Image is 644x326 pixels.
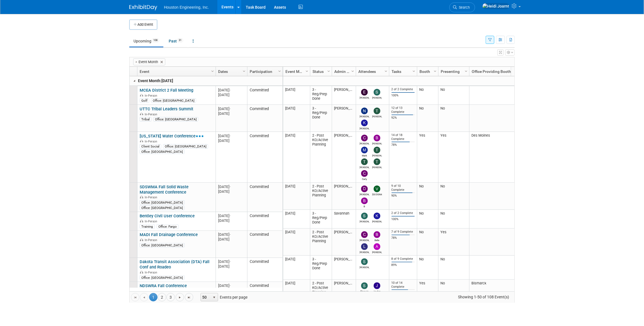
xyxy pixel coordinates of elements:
[129,5,157,10] img: ExhibitDay
[441,67,466,76] a: Presenting
[247,212,283,231] td: Committed
[372,219,382,223] div: Kevin Cochran
[374,213,380,219] img: Kevin Cochran
[283,132,310,183] td: [DATE]
[432,67,438,75] a: Column Settings
[285,67,306,76] a: Event Month
[140,149,185,154] div: Office: [GEOGRAPHIC_DATA]
[453,293,514,301] span: Showing 1-50 of 108 Event(s)
[372,114,382,118] div: Tyson Jeannotte
[140,232,198,237] a: MADI Fall Drainage Conference
[374,185,380,192] img: Vienne Guncheon
[392,257,415,261] div: 8 of 9 Complete
[360,177,369,180] div: Carly Wagner
[140,134,204,139] a: [US_STATE] Water Conference
[218,213,245,218] div: [DATE]
[464,69,468,73] span: Column Settings
[374,147,380,153] img: Ted Bridges
[412,69,416,73] span: Column Settings
[374,158,380,165] img: Tristan Balmer
[201,293,210,301] span: 50
[151,98,196,103] div: Office: [GEOGRAPHIC_DATA]
[469,132,522,183] td: Des Moines
[417,86,438,105] td: No
[361,197,368,204] img: B Peschong
[392,116,415,120] div: 92%
[131,293,139,301] a: Go to the first page
[417,183,438,210] td: No
[310,86,332,105] td: 3 - Reg/Prep Done
[218,92,245,97] div: [DATE]
[178,295,182,300] span: Go to the next page
[419,67,435,76] a: Booth
[163,144,208,149] div: Office: [GEOGRAPHIC_DATA]
[310,280,332,298] td: 2 - Post KO/Active Planning
[153,117,198,122] div: Office: [GEOGRAPHIC_DATA]
[383,67,389,75] a: Column Settings
[310,229,332,256] td: 2 - Post KO/Active Planning
[218,189,245,194] div: [DATE]
[140,271,143,273] img: In-Person Event
[247,183,283,212] td: Committed
[334,67,352,76] a: Admin Lead
[438,256,469,280] td: No
[140,206,185,210] div: Office: [GEOGRAPHIC_DATA]
[374,89,380,96] img: Steve Strack
[129,20,157,30] button: Add Event
[164,36,187,46] a: Past31
[417,210,438,229] td: No
[130,78,176,84] p: Event Month: [DATE]
[361,158,368,165] img: Taylor Bunton
[230,107,231,111] span: -
[145,271,159,274] span: In-Person
[392,87,415,91] div: 2 of 2 Complete
[360,204,369,208] div: B Peschong
[392,194,415,198] div: 90%
[310,105,332,132] td: 3 - Reg/Prep Done
[417,105,438,132] td: No
[361,108,368,114] img: Neil Ausstin
[360,238,369,242] div: Chris Otterness
[230,214,231,218] span: -
[372,250,382,254] div: Adam Nies
[242,69,246,73] span: Column Settings
[372,96,382,99] div: Steve Strack
[140,94,143,97] img: In-Person Event
[463,67,469,75] a: Column Settings
[140,140,143,142] img: In-Person Event
[140,238,143,241] img: In-Person Event
[145,196,159,199] span: In-Person
[145,238,159,242] span: In-Person
[361,89,368,96] img: erik hove
[332,183,356,210] td: [PERSON_NAME]
[140,196,143,198] img: In-Person Event
[360,153,369,157] div: Mark Jacobs
[218,106,245,111] div: [DATE]
[247,86,283,105] td: Committed
[392,94,415,97] div: 100%
[218,283,245,288] div: [DATE]
[332,105,356,132] td: [PERSON_NAME]
[326,69,331,73] span: Column Settings
[469,280,522,298] td: Bismarck
[210,67,216,75] a: Column Settings
[230,284,231,288] span: -
[140,106,193,111] a: UTTC Tribal Leaders Summit
[230,232,231,237] span: -
[194,293,253,301] span: Events per page
[332,280,356,298] td: [PERSON_NAME]
[218,134,245,138] div: [DATE]
[140,117,151,122] div: Tribal
[283,105,310,132] td: [DATE]
[350,67,356,75] a: Column Settings
[218,88,245,92] div: [DATE]
[140,293,148,301] a: Go to the previous page
[241,67,247,75] a: Column Settings
[140,220,143,222] img: In-Person Event
[230,260,231,264] span: -
[360,265,369,269] div: Sam Trebilcock
[247,282,283,301] td: Committed
[350,69,355,73] span: Column Settings
[361,120,368,126] img: Kevin Martin
[392,133,415,141] div: 14 of 18 Complete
